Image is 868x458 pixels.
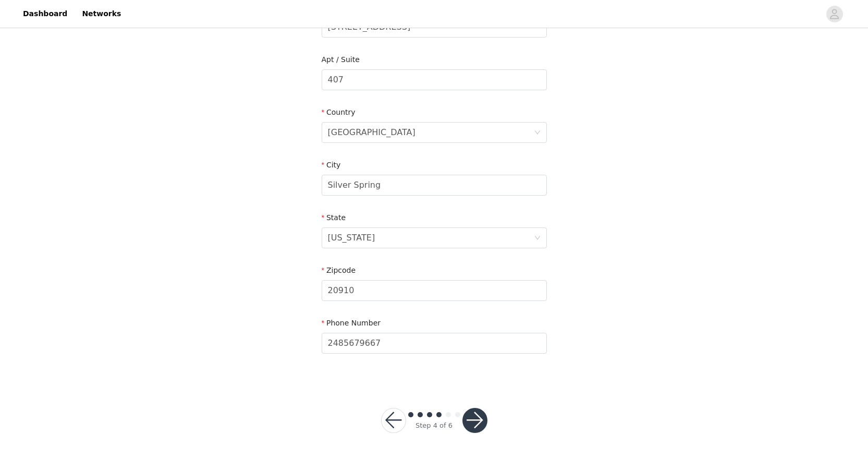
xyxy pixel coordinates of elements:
label: Country [322,108,356,116]
div: Maryland [328,228,375,248]
a: Networks [76,2,127,26]
label: City [322,161,341,169]
a: Dashboard [17,2,74,26]
label: Apt / Suite [322,55,360,64]
label: State [322,213,346,222]
div: United States [328,123,415,142]
i: icon: down [534,129,541,137]
i: icon: down [534,235,541,242]
label: Zipcode [322,266,356,274]
div: Step 4 of 6 [415,420,453,431]
div: avatar [829,6,839,22]
label: Phone Number [322,319,381,327]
